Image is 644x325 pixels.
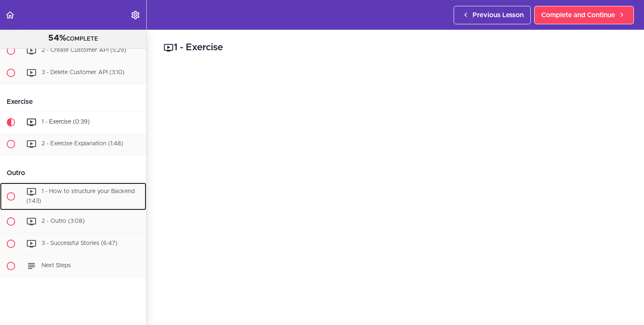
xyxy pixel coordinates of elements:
span: Previous Lesson [473,10,524,20]
h2: 1 - Exercise [164,41,627,55]
span: 3 - Delete Customer API (3:10) [42,70,125,75]
a: Complete and Continue [534,6,634,24]
span: Complete and Continue [541,10,615,20]
span: 3 - Successful Stories (6:47) [42,240,117,246]
span: 2 - Exercise Explanation (1:48) [42,141,123,147]
svg: Settings Menu [130,10,140,20]
div: COMPLETE [10,33,136,44]
span: 1 - How to structure your Backend (1:43) [26,188,135,204]
span: 2 - Outro (3:08) [42,218,85,224]
span: Next Steps [42,263,71,268]
span: 54% [48,34,66,42]
span: 1 - Exercise (0:39) [42,119,90,125]
span: 2 - Create Customer API (5:29) [42,47,126,53]
a: Previous Lesson [454,6,531,24]
svg: Back to course curriculum [5,10,15,20]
